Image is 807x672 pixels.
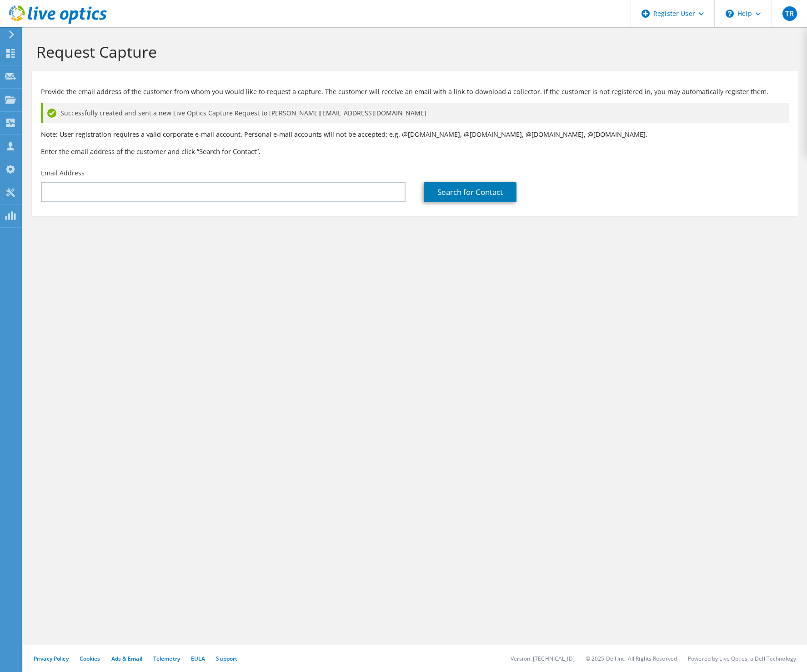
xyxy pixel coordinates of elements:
span: Successfully created and sent a new Live Optics Capture Request to [PERSON_NAME][EMAIL_ADDRESS][D... [60,108,426,118]
p: Note: User registration requires a valid corporate e-mail account. Personal e-mail accounts will ... [41,129,789,139]
a: EULA [191,655,205,662]
a: Cookies [80,655,100,662]
a: Telemetry [153,655,180,662]
a: Privacy Policy [34,655,69,662]
a: Ads & Email [111,655,142,662]
li: Version: [TECHNICAL_ID] [511,655,575,662]
label: Email Address [41,169,85,178]
li: Powered by Live Optics, a Dell Technology [688,655,796,662]
span: TR [782,6,797,21]
svg: \n [726,10,734,18]
p: Provide the email address of the customer from whom you would like to request a capture. The cust... [41,87,789,97]
li: © 2025 Dell Inc. All Rights Reserved [586,655,677,662]
a: Search for Contact [424,182,516,202]
a: Support [216,655,237,662]
h3: Enter the email address of the customer and click “Search for Contact”. [41,146,789,156]
h1: Request Capture [36,42,789,61]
